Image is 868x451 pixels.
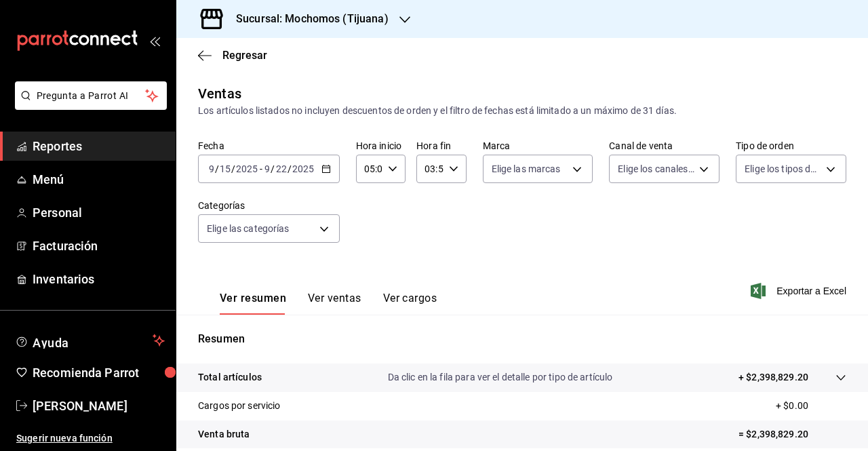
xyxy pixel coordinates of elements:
[208,163,215,174] input: --
[288,163,292,174] span: /
[198,201,340,210] label: Categorías
[33,332,147,349] span: Ayuda
[308,292,361,315] button: Ver ventas
[198,104,846,118] div: Los artículos listados no incluyen descuentos de orden y el filtro de fechas está limitado a un m...
[9,98,167,113] a: Pregunta a Parrot AI
[618,162,694,176] span: Elige los canales de venta
[33,237,165,255] span: Facturación
[222,49,267,62] span: Regresar
[383,292,437,315] button: Ver cargos
[198,331,846,347] p: Resumen
[220,292,437,315] div: navigation tabs
[37,89,146,103] span: Pregunta a Parrot AI
[33,137,165,155] span: Reportes
[776,399,846,413] p: + $0.00
[225,11,389,27] h3: Sucursal: Mochomos (Tijuana)
[33,170,165,189] span: Menú
[753,283,846,299] button: Exportar a Excel
[33,270,165,288] span: Inventarios
[198,399,281,413] p: Cargos por servicio
[275,163,288,174] input: --
[207,222,290,235] span: Elige las categorías
[198,83,241,104] div: Ventas
[416,141,466,151] label: Hora fin
[235,163,258,174] input: ----
[260,163,262,174] span: -
[33,203,165,222] span: Personal
[219,163,231,174] input: --
[492,162,561,176] span: Elige las marcas
[388,370,613,385] p: Da clic en la fila para ver el detalle por tipo de artículo
[609,141,719,151] label: Canal de venta
[356,141,406,151] label: Hora inicio
[198,141,340,151] label: Fecha
[292,163,315,174] input: ----
[271,163,275,174] span: /
[220,292,286,315] button: Ver resumen
[738,370,808,385] p: + $2,398,829.20
[483,141,593,151] label: Marca
[149,35,160,46] button: open_drawer_menu
[15,81,167,110] button: Pregunta a Parrot AI
[215,163,219,174] span: /
[198,427,250,442] p: Venta bruta
[198,370,262,385] p: Total artículos
[736,141,846,151] label: Tipo de orden
[745,162,821,176] span: Elige los tipos de orden
[264,163,271,174] input: --
[33,397,165,415] span: [PERSON_NAME]
[16,431,165,446] span: Sugerir nueva función
[33,364,165,382] span: Recomienda Parrot
[231,163,235,174] span: /
[738,427,846,442] p: = $2,398,829.20
[198,49,267,62] button: Regresar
